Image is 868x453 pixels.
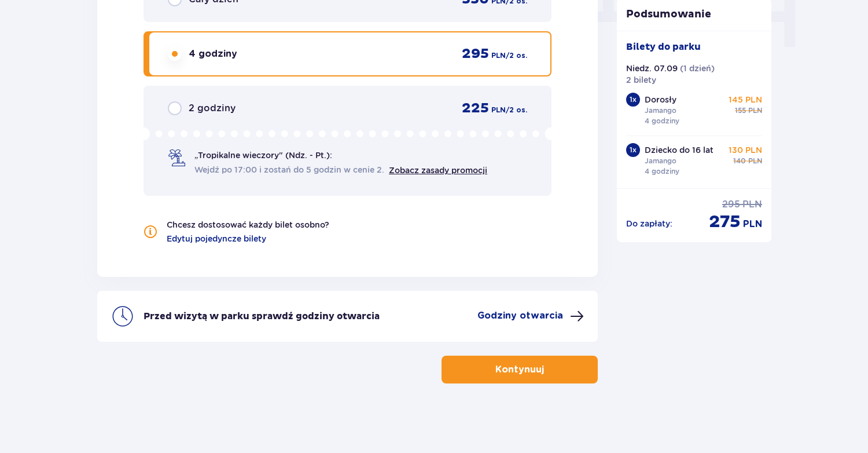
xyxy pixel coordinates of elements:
[645,144,713,156] p: Dziecko do 16 lat
[167,219,329,231] p: Chcesz dostosować każdy bilet osobno?
[626,41,701,53] p: Bilety do parku
[735,105,746,116] p: 155
[144,310,380,323] p: Przed wizytą w parku sprawdź godziny otwarcia
[462,45,489,63] p: 295
[645,105,676,116] p: Jamango
[645,94,676,105] p: Dorosły
[626,218,672,229] p: Do zapłaty :
[722,198,740,211] p: 295
[748,105,762,116] p: PLN
[626,63,678,74] p: Niedz. 07.09
[626,74,656,86] p: 2 bilety
[111,305,134,328] img: clock icon
[626,143,640,157] div: 1 x
[729,144,762,156] p: 130 PLN
[477,309,563,322] p: Godziny otwarcia
[733,156,746,166] p: 140
[194,149,332,161] p: „Tropikalne wieczory" (Ndz. - Pt.):
[506,50,527,61] p: / 2 os.
[748,156,762,166] p: PLN
[442,356,598,383] button: Kontynuuj
[506,105,527,115] p: / 2 os.
[729,94,762,105] p: 145 PLN
[709,211,741,233] p: 275
[495,363,544,376] p: Kontynuuj
[743,218,762,231] p: PLN
[645,116,679,126] p: 4 godziny
[194,164,384,176] span: Wejdź po 17:00 i zostań do 5 godzin w cenie 2.
[462,100,489,117] p: 225
[680,63,715,74] p: ( 1 dzień )
[491,105,506,115] p: PLN
[645,156,676,166] p: Jamango
[477,309,584,323] button: Godziny otwarcia
[742,198,762,211] p: PLN
[189,48,237,60] p: 4 godziny
[189,102,236,115] p: 2 godziny
[389,166,487,175] a: Zobacz zasady promocji
[167,233,266,244] a: Edytuj pojedyncze bilety
[491,50,506,61] p: PLN
[617,8,772,21] p: Podsumowanie
[645,166,679,177] p: 4 godziny
[626,93,640,107] div: 1 x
